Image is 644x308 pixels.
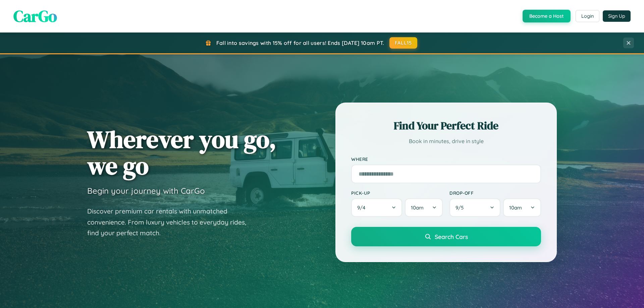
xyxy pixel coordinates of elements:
[503,198,541,217] button: 10am
[351,136,541,146] p: Book in minutes, drive in style
[509,204,522,211] span: 10am
[87,186,205,196] h3: Begin your journey with CarGo
[449,198,500,217] button: 9/5
[405,198,443,217] button: 10am
[216,40,384,46] span: Fall into savings with 15% off for all users! Ends [DATE] 10am PT.
[411,204,424,211] span: 10am
[351,118,541,133] h2: Find Your Perfect Ride
[449,190,541,196] label: Drop-off
[351,198,402,217] button: 9/4
[13,5,57,27] span: CarGo
[351,156,541,162] label: Where
[455,204,467,211] span: 9 / 5
[87,206,255,239] p: Discover premium car rentals with unmatched convenience. From luxury vehicles to everyday rides, ...
[87,126,276,179] h1: Wherever you go, we go
[603,10,631,22] button: Sign Up
[389,37,418,49] button: FALL15
[576,10,599,22] button: Login
[357,204,369,211] span: 9 / 4
[351,190,443,196] label: Pick-up
[351,227,541,246] button: Search Cars
[435,233,468,240] span: Search Cars
[523,10,571,22] button: Become a Host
